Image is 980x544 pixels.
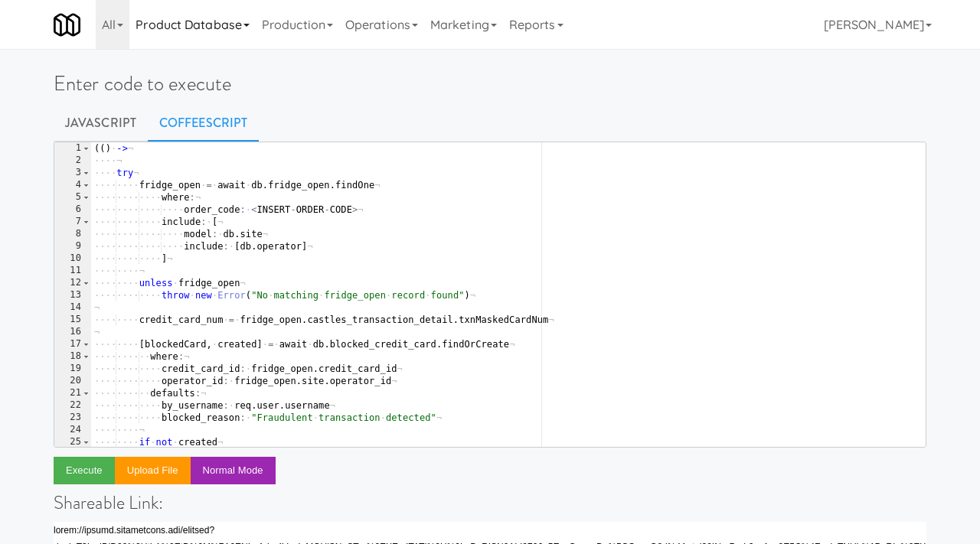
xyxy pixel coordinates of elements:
div: 2 [54,155,91,167]
h4: Shareable Link: [54,493,926,513]
div: 22 [54,399,91,412]
div: 8 [54,228,91,240]
div: 9 [54,240,91,252]
div: 12 [54,277,91,289]
div: 7 [54,216,91,228]
button: Normal Mode [191,457,276,484]
div: 25 [54,436,91,448]
a: Javascript [54,104,148,142]
img: Micromart [54,11,80,38]
div: 18 [54,350,91,363]
div: 14 [54,301,91,314]
a: CoffeeScript [148,104,259,142]
div: 5 [54,191,91,204]
div: 16 [54,326,91,338]
div: 1 [54,142,91,155]
div: 19 [54,363,91,375]
button: Upload file [115,457,191,484]
div: 21 [54,387,91,399]
div: 15 [54,314,91,326]
div: 13 [54,289,91,301]
div: 20 [54,375,91,387]
div: 4 [54,179,91,191]
button: Execute [54,457,115,484]
div: 11 [54,265,91,277]
div: 24 [54,424,91,436]
div: 17 [54,338,91,350]
div: 6 [54,204,91,216]
h1: Enter code to execute [54,73,926,95]
div: 23 [54,412,91,424]
div: 3 [54,167,91,179]
div: 10 [54,252,91,265]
